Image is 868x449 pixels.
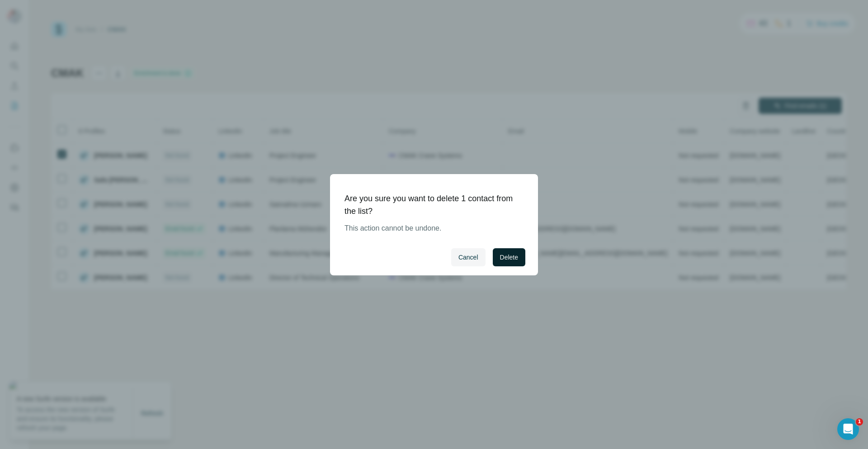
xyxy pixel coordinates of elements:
h1: Are you sure you want to delete 1 contact from the list? [344,192,516,217]
span: Delete [500,253,518,262]
p: This action cannot be undone. [344,223,516,234]
button: Cancel [451,248,486,266]
span: Cancel [458,253,478,262]
iframe: Intercom live chat [837,418,859,440]
span: 1 [856,418,863,425]
button: Delete [493,248,525,266]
